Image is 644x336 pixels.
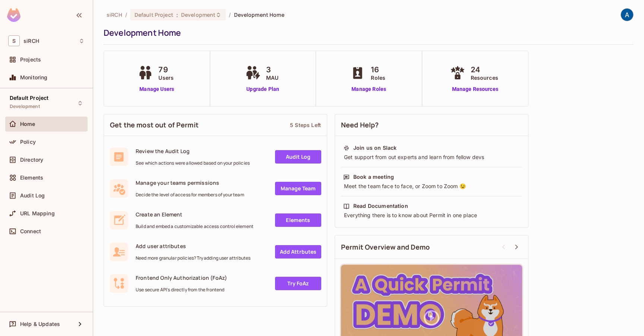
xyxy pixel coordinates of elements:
[10,104,40,110] span: Development
[341,243,430,252] span: Permit Overview and Demo
[448,85,502,93] a: Manage Resources
[266,64,278,75] span: 3
[136,85,177,93] a: Manage Users
[20,175,43,181] span: Elements
[353,173,394,181] div: Book a meeting
[104,27,630,38] div: Development Home
[135,11,173,18] span: Default Project
[20,193,45,199] span: Audit Log
[136,211,253,218] span: Create an Element
[20,139,36,145] span: Policy
[20,321,60,327] span: Help & Updates
[110,120,199,130] span: Get the most out of Permit
[275,245,321,259] a: Add Attrbutes
[136,192,244,198] span: Decide the level of access for members of your team
[136,160,250,166] span: See which actions were allowed based on your policies
[234,11,284,18] span: Development Home
[343,153,520,161] div: Get support from out experts and learn from fellow devs
[136,243,250,250] span: Add user attributes
[275,150,321,164] a: Audit Log
[7,8,20,22] img: SReyMgAAAABJRU5ErkJggg==
[275,277,321,290] a: Try FoAz
[20,75,48,80] span: Monitoring
[266,74,278,82] span: MAU
[20,228,41,234] span: Connect
[371,74,385,82] span: Roles
[20,121,35,127] span: Home
[471,74,498,82] span: Resources
[176,12,179,18] span: :
[275,182,321,195] a: Manage Team
[471,64,498,75] span: 24
[136,224,253,229] span: Build and embed a customizable access control element
[136,179,244,186] span: Manage your teams permissions
[353,144,397,152] div: Join us on Slack
[181,11,215,18] span: Development
[136,274,227,281] span: Frontend Only Authorization (FoAz)
[136,148,250,155] span: Review the Audit Log
[10,95,48,101] span: Default Project
[275,213,321,227] a: Elements
[353,202,408,210] div: Read Documentation
[341,120,379,130] span: Need Help?
[158,64,174,75] span: 79
[125,11,127,18] li: /
[107,11,122,18] span: the active workspace
[371,64,385,75] span: 16
[158,74,174,82] span: Users
[229,11,231,18] li: /
[20,57,41,63] span: Projects
[621,9,633,21] img: Alison Thomson
[20,210,55,216] span: URL Mapping
[244,85,282,93] a: Upgrade Plan
[20,157,43,163] span: Directory
[136,255,250,261] span: Need more granular policies? Try adding user attributes
[348,85,389,93] a: Manage Roles
[290,121,321,129] div: 5 Steps Left
[136,287,227,293] span: Use secure API's directly from the frontend
[23,38,39,44] span: Workspace: siRCH
[8,35,20,46] span: S
[343,212,520,219] div: Everything there is to know about Permit in one place
[343,183,520,190] div: Meet the team face to face, or Zoom to Zoom 😉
